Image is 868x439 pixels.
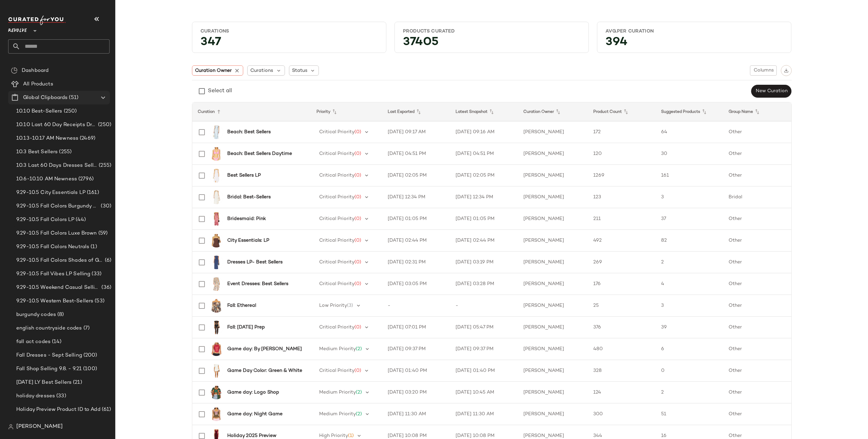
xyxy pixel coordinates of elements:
[16,189,85,197] span: 9.29-10.5 City Essentials LP
[16,162,97,169] span: 10.3 Last 60 Days Dresses Selling
[356,412,362,417] span: (2)
[210,321,223,334] img: SLEE-WD453_V1.jpg
[354,368,361,373] span: (0)
[588,382,656,403] td: 124
[16,297,93,305] span: 9.29-10.5 Western Best-Sellers
[51,338,62,346] span: (14)
[210,407,223,421] img: IAMR-WS111_V1.jpg
[23,80,53,88] span: All Products
[16,423,63,431] span: [PERSON_NAME]
[518,317,588,338] td: [PERSON_NAME]
[605,28,783,35] div: Avg.per Curation
[656,295,724,317] td: 3
[723,121,791,143] td: Other
[588,143,656,165] td: 120
[319,260,354,265] span: Critical Priority
[200,28,378,35] div: Curations
[58,148,72,156] span: (255)
[382,252,450,273] td: [DATE] 02:31 PM
[96,419,111,427] span: (309)
[8,23,27,35] span: Revolve
[16,107,62,115] span: 10.10 Best-Sellers
[16,379,72,386] span: [DATE] LY Best Sellers
[518,165,588,186] td: [PERSON_NAME]
[74,216,86,224] span: (44)
[600,37,788,50] div: 394
[403,28,580,35] div: Products Curated
[82,365,97,373] span: (100)
[23,94,67,102] span: Global Clipboards
[382,273,450,295] td: [DATE] 03:05 PM
[656,143,724,165] td: 30
[518,295,588,317] td: [PERSON_NAME]
[227,194,271,201] b: Bridal: Best-Sellers
[319,346,356,352] span: Medium Priority
[656,165,724,186] td: 161
[356,346,362,352] span: (2)
[450,186,518,208] td: [DATE] 12:34 PM
[656,360,724,382] td: 0
[72,379,82,386] span: (21)
[227,280,288,287] b: Event Dresses: Best Sellers
[723,317,791,338] td: Other
[16,230,97,237] span: 9.29-10.5 Fall Colors Luxe Brown
[723,252,791,273] td: Other
[450,121,518,143] td: [DATE] 09:16 AM
[750,65,776,76] button: Columns
[588,360,656,382] td: 328
[354,325,361,330] span: (0)
[354,129,361,135] span: (0)
[82,352,97,359] span: (200)
[588,252,656,273] td: 269
[227,345,302,353] b: Game day: By [PERSON_NAME]
[518,121,588,143] td: [PERSON_NAME]
[382,208,450,230] td: [DATE] 01:05 PM
[227,128,271,136] b: Beach: Best Sellers
[656,403,724,425] td: 51
[210,277,223,291] img: ELLI-WD344_V1.jpg
[100,284,111,292] span: (36)
[319,281,354,286] span: Critical Priority
[382,186,450,208] td: [DATE] 12:34 PM
[97,230,108,237] span: (59)
[195,67,232,74] span: Curation Owner
[382,143,450,165] td: [DATE] 04:51 PM
[227,237,269,244] b: City Essentials: LP
[588,165,656,186] td: 1269
[319,151,354,156] span: Critical Priority
[450,317,518,338] td: [DATE] 05:47 PM
[382,338,450,360] td: [DATE] 09:37 PM
[354,151,361,156] span: (0)
[588,273,656,295] td: 176
[210,386,223,399] img: HAND-WS16_V1.jpg
[89,243,97,251] span: (1)
[347,303,353,308] span: (3)
[16,392,55,400] span: holiday dresses
[227,367,302,374] b: Game Day Color: Green & White
[55,392,66,400] span: (33)
[210,234,223,247] img: SDYS-WS266_V1.jpg
[588,208,656,230] td: 211
[354,260,361,265] span: (0)
[99,202,111,210] span: (30)
[16,352,82,359] span: Fall Dresses - Sept Selling
[450,143,518,165] td: [DATE] 04:51 PM
[227,259,283,266] b: Dresses LP- Best Sellers
[656,102,724,121] th: Suggested Products
[319,390,356,395] span: Medium Priority
[85,189,99,197] span: (161)
[210,191,223,204] img: WWWR-WD123_V1.jpg
[588,403,656,425] td: 300
[16,148,58,156] span: 10.3 Best Sellers
[382,230,450,252] td: [DATE] 02:44 PM
[348,433,354,438] span: (1)
[210,125,223,139] img: SDYS-WD139_V1.jpg
[22,67,49,75] span: Dashboard
[356,390,362,395] span: (2)
[100,406,111,414] span: (61)
[450,102,518,121] th: Latest Snapshot
[518,186,588,208] td: [PERSON_NAME]
[319,412,356,417] span: Medium Priority
[210,256,223,269] img: LIOR-WD45_V1.jpg
[97,162,111,169] span: (255)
